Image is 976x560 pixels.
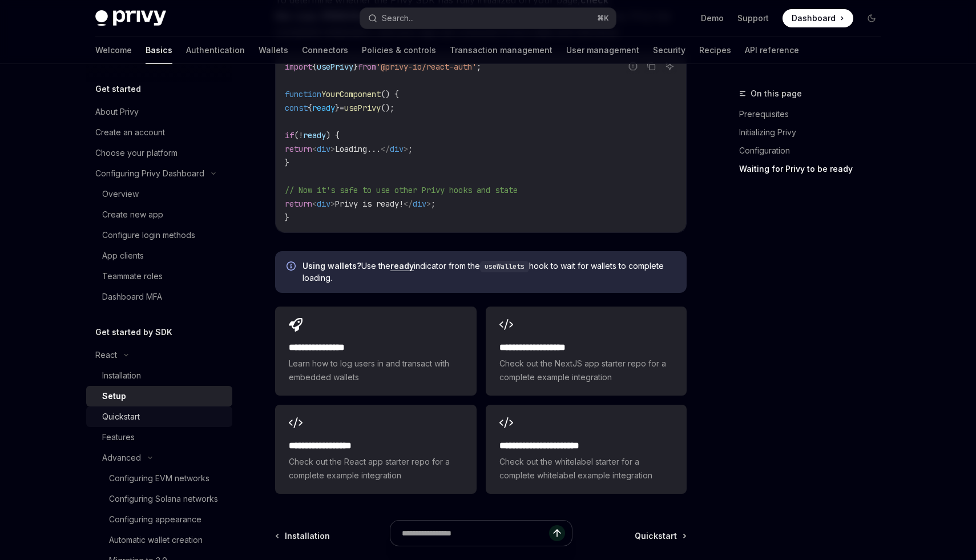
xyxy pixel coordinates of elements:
[95,10,166,26] img: dark logo
[102,290,162,304] div: Dashboard MFA
[382,11,414,25] div: Search...
[739,105,890,123] a: Prerequisites
[404,199,413,209] span: </
[285,185,518,195] span: // Now it's safe to use other Privy hooks and state
[287,261,298,273] svg: Info
[289,357,462,384] span: Learn how to log users in and transact with embedded wallets
[335,103,340,113] span: }
[737,13,769,24] a: Support
[86,245,232,266] a: App clients
[450,37,552,64] a: Transaction management
[381,89,399,99] span: () {
[102,208,163,221] div: Create new app
[95,348,117,362] div: React
[302,37,348,64] a: Connectors
[404,144,408,154] span: >
[745,37,799,64] a: API reference
[275,405,476,494] a: **** **** **** ***Check out the React app starter repo for a complete example integration
[86,489,232,509] a: Configuring Solana networks
[102,249,144,263] div: App clients
[783,9,853,27] a: Dashboard
[335,144,381,154] span: Loading...
[86,204,232,225] a: Create new app
[285,103,308,113] span: const
[699,37,731,64] a: Recipes
[109,472,209,485] div: Configuring EVM networks
[413,199,426,209] span: div
[308,103,312,113] span: {
[95,167,204,180] div: Configuring Privy Dashboard
[86,386,232,406] a: Setup
[431,199,435,209] span: ;
[102,410,140,424] div: Quickstart
[312,144,317,154] span: <
[312,199,317,209] span: <
[626,59,640,74] button: Report incorrect code
[303,130,326,140] span: ready
[294,130,299,140] span: (
[739,160,890,178] a: Waiting for Privy to be ready
[102,451,141,465] div: Advanced
[86,468,232,489] a: Configuring EVM networks
[344,103,381,113] span: usePrivy
[259,37,288,64] a: Wallets
[86,365,232,386] a: Installation
[390,144,404,154] span: div
[86,225,232,245] a: Configure login methods
[340,103,344,113] span: =
[486,307,687,396] a: **** **** **** ****Check out the NextJS app starter repo for a complete example integration
[701,13,724,24] a: Demo
[102,389,126,403] div: Setup
[275,307,476,396] a: **** **** **** *Learn how to log users in and transact with embedded wallets
[326,130,340,140] span: ) {
[86,530,232,550] a: Automatic wallet creation
[499,357,673,384] span: Check out the NextJS app starter repo for a complete example integration
[86,509,232,530] a: Configuring appearance
[335,199,404,209] span: Privy is ready!
[109,492,218,506] div: Configuring Solana networks
[95,82,141,96] h5: Get started
[486,405,687,494] a: **** **** **** **** ***Check out the whitelabel starter for a complete whitelabel example integra...
[360,8,616,29] button: Search...⌘K
[477,62,481,72] span: ;
[317,144,330,154] span: div
[408,144,413,154] span: ;
[102,187,139,201] div: Overview
[597,14,609,23] span: ⌘ K
[86,143,232,163] a: Choose your platform
[317,199,330,209] span: div
[285,89,321,99] span: function
[358,62,376,72] span: from
[285,62,312,72] span: import
[362,37,436,64] a: Policies & controls
[102,228,195,242] div: Configure login methods
[480,261,529,272] code: useWallets
[317,62,353,72] span: usePrivy
[285,144,312,154] span: return
[102,369,141,382] div: Installation
[312,103,335,113] span: ready
[376,62,477,72] span: '@privy-io/react-auth'
[289,455,462,482] span: Check out the React app starter repo for a complete example integration
[146,37,172,64] a: Basics
[86,102,232,122] a: About Privy
[330,144,335,154] span: >
[285,158,289,168] span: }
[862,9,881,27] button: Toggle dark mode
[739,142,890,160] a: Configuration
[792,13,836,24] span: Dashboard
[285,212,289,223] span: }
[95,37,132,64] a: Welcome
[751,87,802,100] span: On this page
[95,126,165,139] div: Create an account
[566,37,639,64] a: User management
[285,199,312,209] span: return
[644,59,659,74] button: Copy the contents from the code block
[739,123,890,142] a: Initializing Privy
[86,406,232,427] a: Quickstart
[381,144,390,154] span: </
[86,427,232,448] a: Features
[303,261,361,271] strong: Using wallets?
[312,62,317,72] span: {
[330,199,335,209] span: >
